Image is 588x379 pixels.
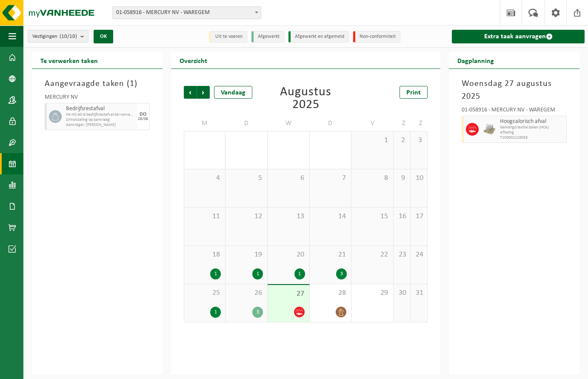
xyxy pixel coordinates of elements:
span: Hoogcalorisch afval [500,118,564,125]
span: Gemengd textiel balen (HCA) [500,125,564,130]
span: 10 [415,174,423,183]
span: 3 [415,136,423,145]
span: 01-058916 - MERCURY NV - WAREGEM [113,7,261,19]
span: Volgende [197,86,210,99]
div: 1 [252,268,263,279]
span: 4 [188,174,221,183]
span: 24 [415,250,423,259]
div: 1 [210,268,221,279]
a: Print [400,86,428,99]
span: 6 [272,174,305,183]
span: 8 [356,174,389,183]
div: 01-058916 - MERCURY NV - WAREGEM [462,107,567,116]
td: D [225,116,268,131]
span: 17 [415,212,423,221]
img: LP-PA-00000-WDN-11 [483,123,496,136]
span: 18 [188,250,221,259]
li: Afgewerkt [251,31,284,43]
div: Vandaag [214,86,252,99]
h3: Aangevraagde taken ( ) [45,77,150,90]
div: Augustus 2025 [266,86,345,111]
span: 9 [398,174,406,183]
span: Print [406,89,421,96]
span: 15 [356,212,389,221]
button: OK [94,30,113,43]
td: V [351,116,394,131]
h2: Overzicht [171,52,216,68]
span: Bedrijfsrestafval [66,105,135,112]
span: 23 [398,250,406,259]
h3: Woensdag 27 augustus 2025 [462,77,567,103]
span: 1 [356,136,389,145]
span: Vestigingen [32,30,77,43]
span: 01-058916 - MERCURY NV - WAREGEM [112,6,261,19]
div: 3 [336,268,347,279]
span: 13 [272,212,305,221]
h2: Te verwerken taken [32,52,106,68]
span: 28 [314,288,347,298]
span: 11 [188,212,221,221]
span: Vorige [184,86,197,99]
span: T250002129058 [500,135,564,140]
li: Uit te voeren [209,31,247,43]
span: 16 [398,212,406,221]
span: 29 [356,288,389,298]
h2: Dagplanning [449,52,502,68]
td: D [310,116,352,131]
span: 30 [398,288,406,298]
a: Extra taak aanvragen [452,30,585,43]
span: 27 [272,289,305,299]
div: 1 [294,268,305,279]
div: 28/08 [138,117,148,121]
span: 25 [188,288,221,298]
button: Vestigingen(10/10) [28,30,88,43]
span: 7 [314,174,347,183]
td: M [184,116,226,131]
span: 14 [314,212,347,221]
span: 26 [230,288,263,298]
span: Aanvrager: [PERSON_NAME] [66,123,135,128]
span: HK-XC-40-G bedrijfsrestafval-ter vervanging kapotte pers [66,112,135,117]
div: 3 [252,307,263,318]
td: Z [411,116,428,131]
span: 1 [130,80,134,88]
td: W [268,116,310,131]
count: (10/10) [60,34,77,39]
span: 12 [230,212,263,221]
li: Non-conformiteit [353,31,400,43]
span: 19 [230,250,263,259]
div: 1 [210,307,221,318]
span: 20 [272,250,305,259]
span: 5 [230,174,263,183]
li: Afgewerkt en afgemeld [288,31,349,43]
td: Z [394,116,411,131]
div: DO [140,112,146,117]
div: MERCURY NV [45,94,150,103]
span: 31 [415,288,423,298]
span: Omwisseling op aanvraag [66,117,135,123]
span: 22 [356,250,389,259]
span: 2 [398,136,406,145]
span: Afhaling [500,130,564,135]
span: 21 [314,250,347,259]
